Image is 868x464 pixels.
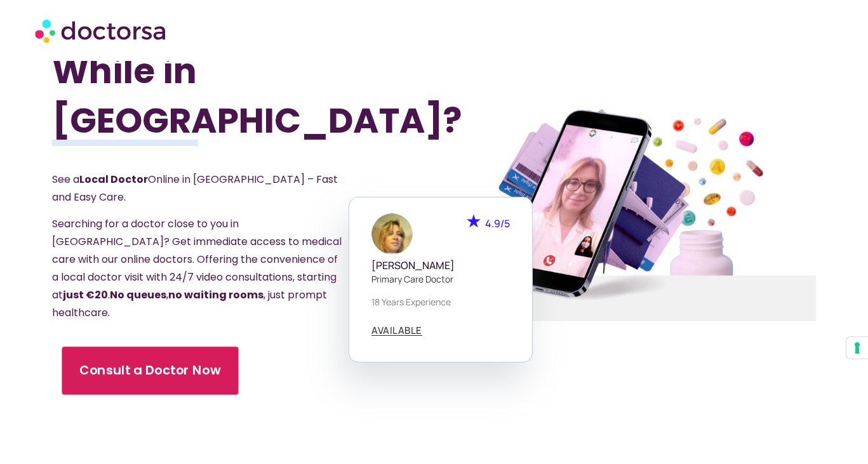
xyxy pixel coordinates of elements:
[846,337,868,359] button: Your consent preferences for tracking technologies
[79,172,148,187] strong: Local Doctor
[79,361,220,380] span: Consult a Doctor Now
[52,172,338,204] span: See a Online in [GEOGRAPHIC_DATA] – Fast and Easy Care.
[371,295,510,308] p: 18 years experience
[110,288,166,302] strong: No queues
[62,347,238,395] a: Consult a Doctor Now
[371,260,510,272] h5: [PERSON_NAME]
[371,326,422,335] span: AVAILABLE
[52,216,342,320] span: Searching for a doctor close to you in [GEOGRAPHIC_DATA]? Get immediate access to medical care wi...
[371,272,510,286] p: Primary care doctor
[485,216,510,230] span: 4.9/5
[63,288,108,302] strong: just €20
[371,326,422,336] a: AVAILABLE
[168,288,264,302] strong: no waiting rooms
